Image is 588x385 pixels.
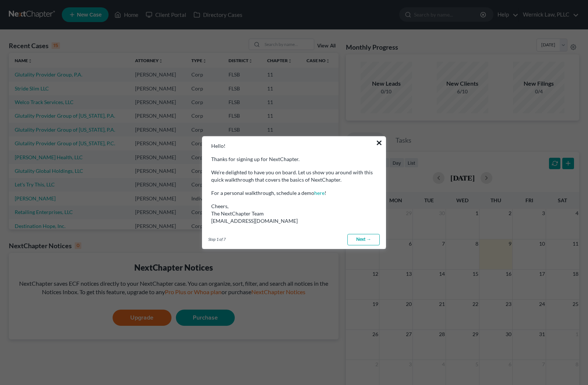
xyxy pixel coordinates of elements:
[211,189,377,197] p: For a personal walkthrough, schedule a demo !
[314,190,325,196] a: here
[211,203,377,225] div: Cheers,
[211,210,377,217] div: The NextChapter Team
[376,137,383,149] button: ×
[211,156,377,163] p: Thanks for signing up for NextChapter.
[347,234,380,246] a: Next →
[211,169,377,183] p: We’re delighted to have you on board. Let us show you around with this quick walkthrough that cov...
[208,236,226,242] span: Step 1 of 7
[211,142,377,150] p: Hello!
[211,217,377,225] div: [EMAIL_ADDRESS][DOMAIN_NAME]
